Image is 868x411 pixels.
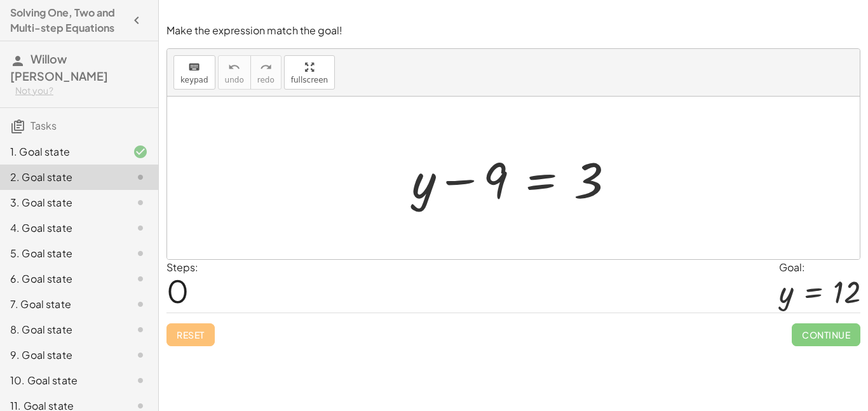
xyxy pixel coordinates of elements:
[173,55,215,90] button: keyboardkeypad
[291,76,328,84] span: fullscreen
[188,60,200,75] i: keyboard
[10,51,108,83] span: Willow [PERSON_NAME]
[10,322,112,337] div: 8. Goal state
[133,373,148,388] i: Task not started.
[15,84,148,97] div: Not you?
[10,195,112,210] div: 3. Goal state
[257,76,275,84] span: redo
[133,246,148,261] i: Task not started.
[10,144,112,159] div: 1. Goal state
[10,347,112,363] div: 9. Goal state
[133,195,148,210] i: Task not started.
[10,297,112,312] div: 7. Goal state
[10,246,112,261] div: 5. Goal state
[284,55,335,90] button: fullscreen
[133,297,148,312] i: Task not started.
[166,260,198,274] label: Steps:
[133,144,148,159] i: Task finished and correct.
[133,220,148,236] i: Task not started.
[180,76,208,84] span: keypad
[10,220,112,236] div: 4. Goal state
[31,119,57,132] span: Tasks
[166,271,189,310] span: 0
[133,347,148,363] i: Task not started.
[250,55,281,90] button: redoredo
[225,76,244,84] span: undo
[166,24,860,38] p: Make the expression match the goal!
[260,60,272,75] i: redo
[218,55,251,90] button: undoundo
[10,373,112,388] div: 10. Goal state
[10,170,112,185] div: 2. Goal state
[133,271,148,286] i: Task not started.
[133,322,148,337] i: Task not started.
[10,271,112,286] div: 6. Goal state
[228,60,240,75] i: undo
[10,5,125,36] h4: Solving One, Two and Multi-step Equations
[779,260,860,275] div: Goal:
[133,170,148,185] i: Task not started.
